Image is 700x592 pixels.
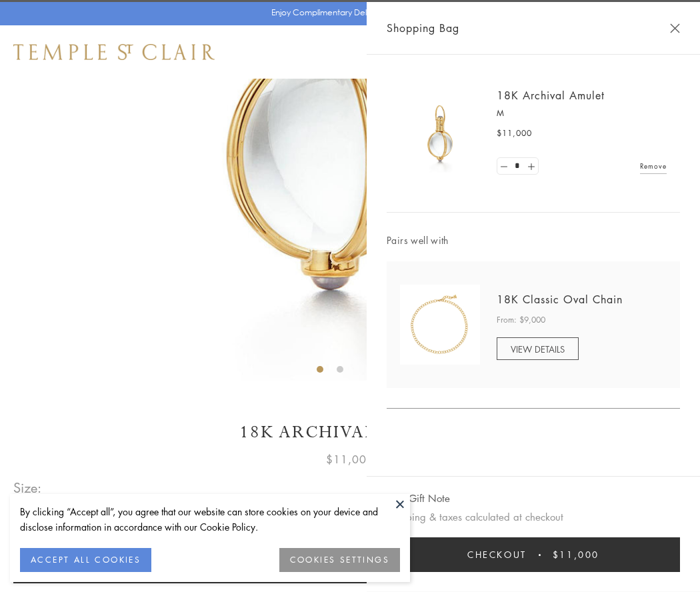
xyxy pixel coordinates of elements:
[387,490,450,507] button: Add Gift Note
[387,509,680,525] p: Shipping & taxes calculated at checkout
[497,158,511,175] a: Set quantity to 0
[20,548,151,572] button: ACCEPT ALL COOKIES
[524,158,537,175] a: Set quantity to 2
[400,93,480,173] img: 18K Archival Amulet
[13,477,43,499] span: Size:
[497,88,605,103] a: 18K Archival Amulet
[553,547,599,562] span: $11,000
[467,547,527,562] span: Checkout
[326,451,374,468] span: $11,000
[387,537,680,572] button: Checkout $11,000
[497,127,532,140] span: $11,000
[387,233,680,248] span: Pairs well with
[511,343,565,355] span: VIEW DETAILS
[670,23,680,33] button: Close Shopping Bag
[497,107,667,120] p: M
[279,548,400,572] button: COOKIES SETTINGS
[640,159,667,173] a: Remove
[497,313,545,327] span: From: $9,000
[497,337,579,360] a: VIEW DETAILS
[400,285,480,365] img: N88865-OV18
[497,292,623,307] a: 18K Classic Oval Chain
[271,6,423,19] p: Enjoy Complimentary Delivery & Returns
[387,19,459,37] span: Shopping Bag
[20,504,400,535] div: By clicking “Accept all”, you agree that our website can store cookies on your device and disclos...
[13,44,215,60] img: Temple St. Clair
[13,421,687,444] h1: 18K Archival Amulet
